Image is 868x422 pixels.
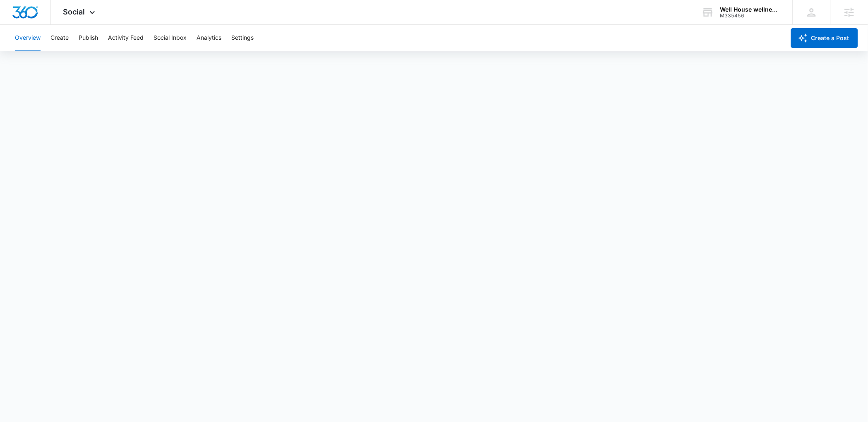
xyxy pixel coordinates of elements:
[50,25,69,51] button: Create
[63,7,85,16] span: Social
[720,13,781,19] div: account id
[791,28,858,48] button: Create a Post
[231,25,254,51] button: Settings
[79,25,98,51] button: Publish
[720,6,781,13] div: account name
[153,25,187,51] button: Social Inbox
[197,25,221,51] button: Analytics
[108,25,144,51] button: Activity Feed
[15,25,41,51] button: Overview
